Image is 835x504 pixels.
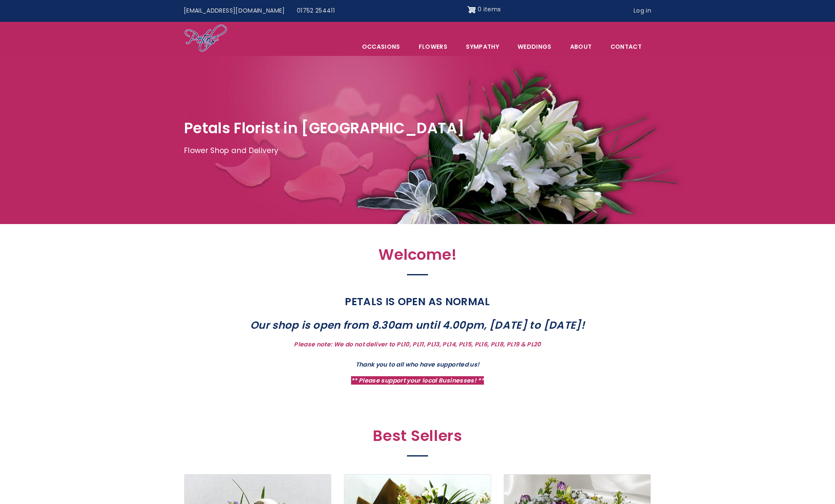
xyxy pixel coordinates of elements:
[345,294,490,309] strong: PETALS IS OPEN AS NORMAL
[561,38,601,55] a: About
[184,118,465,138] span: Petals Florist in [GEOGRAPHIC_DATA]
[509,38,560,55] span: Weddings
[468,3,476,16] img: Shopping cart
[628,3,657,19] a: Log in
[291,3,341,19] a: 01752 254411
[294,340,541,348] strong: Please note: We do not deliver to PL10, PL11, PL13, PL14, PL15, PL16, PL18, PL19 & PL20
[235,246,600,268] h2: Welcome!
[351,376,484,385] strong: ** Please support your local Businesses! **
[184,145,651,157] p: Flower Shop and Delivery
[250,318,585,332] strong: Our shop is open from 8.30am until 4.00pm, [DATE] to [DATE]!
[353,38,409,55] span: Occasions
[468,3,501,16] a: Shopping cart 0 items
[178,3,291,19] a: [EMAIL_ADDRESS][DOMAIN_NAME]
[457,38,508,55] a: Sympathy
[602,38,650,55] a: Contact
[410,38,456,55] a: Flowers
[184,24,227,53] img: Home
[356,360,480,369] strong: Thank you to all who have supported us!
[478,5,501,13] span: 0 items
[235,427,600,449] h2: Best Sellers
